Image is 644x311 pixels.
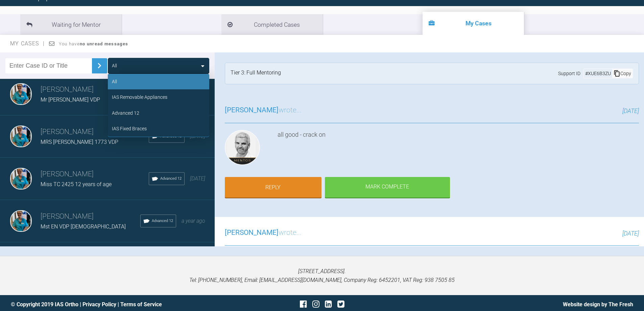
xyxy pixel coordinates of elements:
span: [PERSON_NAME] [225,228,279,237]
h3: [PERSON_NAME] [41,84,149,95]
span: [DATE] [622,107,639,114]
div: All [112,62,117,69]
div: All [112,78,117,85]
span: Mr [PERSON_NAME] VDP [41,96,100,103]
span: Miss TC 2425 12 years of age [41,181,112,187]
span: [DATE] [190,175,205,182]
div: Mark Complete [325,177,450,198]
li: Waiting for Mentor [20,14,122,35]
h3: wrote... [225,227,302,239]
p: [STREET_ADDRESS]. Tel: [PHONE_NUMBER], Email: [EMAIL_ADDRESS][DOMAIN_NAME], Company Reg: 6452201,... [11,267,633,284]
span: [PERSON_NAME] [225,106,279,114]
div: Tier 3: Full Mentoring [231,68,281,79]
span: Mst EN VDP [DEMOGRAPHIC_DATA] [41,223,126,230]
div: Copy [612,69,633,78]
strong: no unread messages [80,41,128,46]
div: IAS Removable Appliances [112,93,167,101]
h3: [PERSON_NAME] [41,211,140,222]
img: Åsa Ulrika Linnea Feneley [10,83,32,105]
h3: wrote... [225,105,302,116]
span: Support ID [558,70,580,77]
img: chevronRight.28bd32b0.svg [94,60,105,71]
div: # XUE6B3ZU [584,70,612,77]
img: Ross Hobson [225,130,260,165]
a: Reply [225,177,321,198]
a: Terms of Service [120,301,162,308]
img: Åsa Ulrika Linnea Feneley [10,210,32,232]
h3: [PERSON_NAME] [41,169,149,180]
input: Enter Case ID or Title [5,58,92,73]
span: Advanced 12 [160,176,182,182]
div: all good - crack on [278,130,639,168]
img: Åsa Ulrika Linnea Feneley [10,168,32,190]
h3: [PERSON_NAME] [41,126,149,138]
li: Completed Cases [221,14,323,35]
span: Advanced 12 [152,218,173,224]
div: © Copyright 2019 IAS Ortho | | [11,300,218,309]
a: Website design by The Fresh [563,301,633,308]
div: IAS Fixed Braces [112,125,147,132]
a: Privacy Policy [82,301,116,308]
span: MRS [PERSON_NAME] 1773 VDP [41,139,118,145]
span: [DATE] [622,230,639,237]
div: Advanced 12 [112,109,139,117]
li: My Cases [423,12,524,35]
span: You have [59,41,128,46]
span: My Cases [10,40,45,47]
span: a year ago [182,218,205,224]
img: Åsa Ulrika Linnea Feneley [10,126,32,147]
